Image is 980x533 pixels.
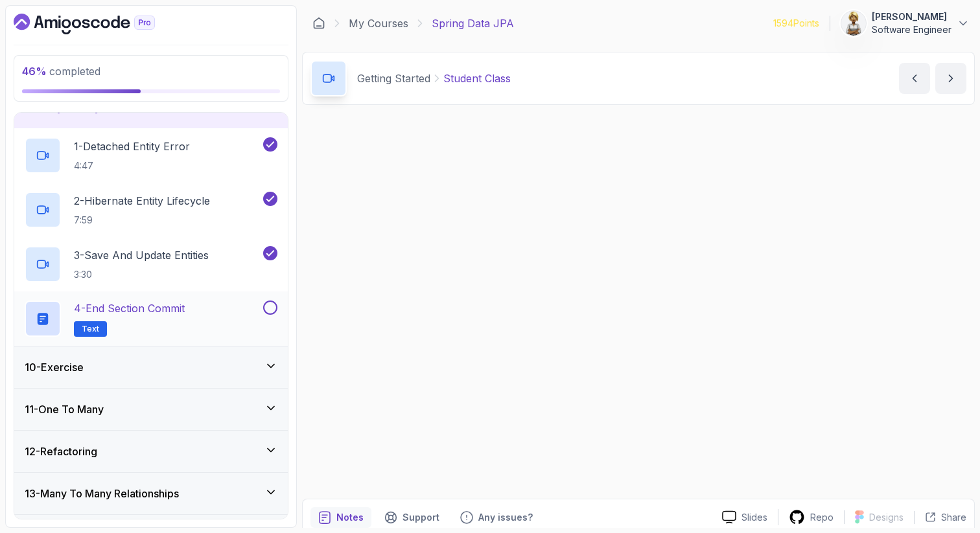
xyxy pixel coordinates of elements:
p: Any issues? [478,511,533,524]
a: My Courses [349,16,408,31]
p: 1 - Detached Entity Error [74,139,190,154]
h3: 13 - Many To Many Relationships [25,486,179,501]
button: Support button [377,507,447,528]
p: 2 - Hibernate Entity Lifecycle [74,193,210,209]
img: user profile image [841,11,866,36]
p: Software Engineer [872,23,951,36]
button: previous content [899,63,930,94]
button: 2-Hibernate Entity Lifecycle7:59 [25,192,277,228]
p: Getting Started [357,71,430,86]
h3: 10 - Exercise [25,359,84,375]
button: 13-Many To Many Relationships [14,473,288,514]
button: 1-Detached Entity Error4:47 [25,137,277,174]
span: Text [82,324,99,334]
button: 11-One To Many [14,389,288,430]
p: Repo [810,511,834,524]
h3: 12 - Refactoring [25,444,97,459]
button: Feedback button [452,507,541,528]
button: 12-Refactoring [14,431,288,472]
button: next content [935,63,966,94]
a: Repo [778,509,844,525]
p: Support [402,511,439,524]
a: Slides [712,510,778,524]
button: 4-End Section CommitText [25,301,277,337]
button: user profile image[PERSON_NAME]Software Engineer [841,10,970,36]
p: Slides [741,511,767,524]
p: 4:47 [74,159,190,172]
a: Dashboard [14,14,185,34]
p: Spring Data JPA [432,16,514,31]
span: completed [22,65,100,78]
p: Designs [869,511,904,524]
p: [PERSON_NAME] [872,10,951,23]
p: 4 - End Section Commit [74,301,185,316]
h3: 11 - One To Many [25,402,104,417]
p: 3 - Save And Update Entities [74,247,209,263]
p: Notes [336,511,364,524]
p: Share [941,511,966,524]
p: Student Class [443,71,511,86]
p: 3:30 [74,268,209,281]
button: 3-Save And Update Entities3:30 [25,246,277,282]
button: Share [914,511,966,524]
button: notes button [310,507,371,528]
button: 10-Exercise [14,346,288,388]
p: 1594 Points [773,17,819,30]
a: Dashboard [312,17,325,30]
p: 7:59 [74,214,210,227]
span: 46 % [22,65,47,78]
